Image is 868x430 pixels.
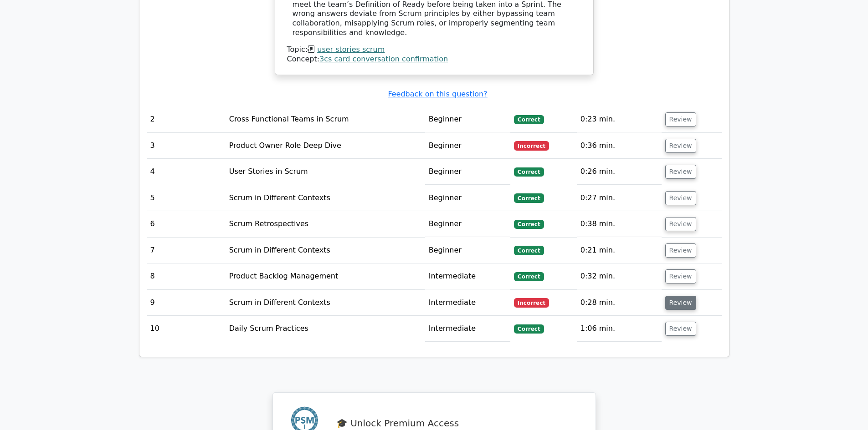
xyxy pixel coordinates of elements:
td: Cross Functional Teams in Scrum [226,106,425,132]
td: 8 [147,263,226,289]
td: 3 [147,133,226,159]
button: Review [665,217,696,231]
span: Incorrect [514,298,549,307]
div: Concept: [287,55,581,64]
td: 1:06 min. [577,316,662,342]
button: Review [665,112,696,126]
div: Topic: [287,45,581,55]
td: 5 [147,185,226,211]
td: Product Owner Role Deep Dive [226,133,425,159]
button: Review [665,139,696,153]
td: 7 [147,238,226,263]
td: Scrum in Different Contexts [226,290,425,316]
span: Incorrect [514,141,549,150]
td: Daily Scrum Practices [226,316,425,342]
td: 2 [147,106,226,132]
span: Correct [514,220,544,229]
td: Scrum Retrospectives [226,211,425,237]
span: Correct [514,193,544,202]
td: Beginner [425,185,510,211]
td: 10 [147,316,226,342]
td: Scrum in Different Contexts [226,185,425,211]
a: user stories scrum [317,45,385,54]
button: Review [665,269,696,283]
td: 9 [147,290,226,316]
td: 0:32 min. [577,263,662,289]
td: 0:23 min. [577,106,662,132]
td: 0:21 min. [577,238,662,263]
span: Correct [514,324,544,334]
span: Correct [514,115,544,124]
td: Beginner [425,106,510,132]
button: Review [665,165,696,179]
td: Beginner [425,133,510,159]
td: Beginner [425,238,510,263]
td: Product Backlog Management [226,263,425,289]
td: 0:27 min. [577,185,662,211]
td: Beginner [425,159,510,185]
td: Beginner [425,211,510,237]
td: 0:38 min. [577,211,662,237]
td: Intermediate [425,290,510,316]
td: 6 [147,211,226,237]
td: Intermediate [425,316,510,342]
td: 4 [147,159,226,185]
button: Review [665,191,696,205]
td: Intermediate [425,263,510,289]
button: Review [665,243,696,258]
span: Correct [514,246,544,255]
span: Correct [514,167,544,177]
td: 0:28 min. [577,290,662,316]
td: Scrum in Different Contexts [226,238,425,263]
td: User Stories in Scrum [226,159,425,185]
a: Feedback on this question? [388,90,487,98]
button: Review [665,296,696,310]
td: 0:36 min. [577,133,662,159]
button: Review [665,322,696,336]
span: Correct [514,272,544,281]
td: 0:26 min. [577,159,662,185]
a: 3cs card conversation confirmation [319,55,448,63]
